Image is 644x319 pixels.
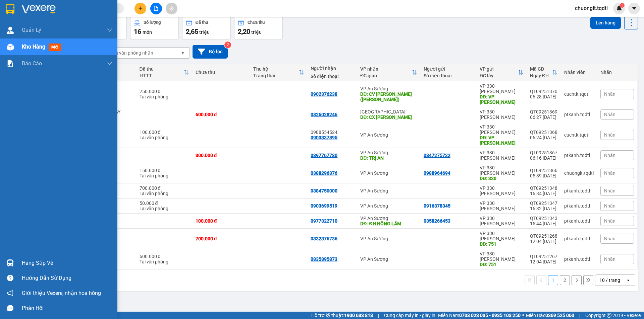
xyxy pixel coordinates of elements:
div: QT09251347 [530,201,557,206]
div: QT09251366 [530,168,557,173]
span: Nhãn [604,256,615,262]
th: Toggle SortBy [476,64,527,81]
div: VP An Sương [360,236,417,241]
span: aim [169,6,174,11]
th: Toggle SortBy [136,64,192,81]
span: file-add [154,6,158,11]
div: Người gửi [424,66,473,72]
div: VP 330 [PERSON_NAME] [480,83,523,94]
div: 06:28 [DATE] [530,94,557,99]
div: VP An Sương [360,170,417,176]
img: icon-new-feature [616,5,622,11]
span: Nhãn [604,203,615,209]
button: Đã thu2,65 triệu [182,16,231,40]
span: Báo cáo [22,59,42,68]
th: Toggle SortBy [250,64,308,81]
span: chuonglt.tqdtl [570,4,613,12]
button: 1 [548,275,558,285]
span: message [7,305,13,311]
span: Hỗ trợ kỹ thuật: [311,312,373,319]
div: DĐ: CV LINH XUÂN (TOM) [360,91,417,102]
span: Nhãn [604,132,615,138]
div: 0358266453 [424,218,450,224]
div: VP An Sương [360,86,417,91]
span: ⚪️ [522,314,524,317]
div: VP 330 [PERSON_NAME] [480,231,523,241]
div: 05:39 [DATE] [530,173,557,178]
img: warehouse-icon [7,44,14,51]
div: Trạng thái [253,73,299,78]
span: question-circle [7,275,13,281]
div: VP gửi [480,66,518,72]
div: Đã thu [140,66,183,72]
div: 06:27 [DATE] [530,114,557,120]
div: 0332376736 [311,236,337,241]
div: 700.000 đ [140,185,189,191]
div: VP An Sương [360,132,417,138]
div: 0903337895 [311,135,337,140]
div: 06:16 [DATE] [530,155,557,161]
div: VP nhận [360,66,412,72]
span: triệu [251,29,262,35]
div: 600.000 đ [196,112,247,117]
span: món [143,29,152,35]
button: aim [166,3,177,14]
div: 100.000 đ [196,218,247,224]
div: VP 330 [PERSON_NAME] [480,109,523,120]
div: Phản hồi [22,303,112,313]
div: Tại văn phòng [140,94,189,99]
div: Ngày ĐH [530,73,552,78]
div: cucntk.tqdtl [564,132,594,138]
div: 0397767780 [311,153,337,158]
div: 16:32 [DATE] [530,206,557,211]
span: Cung cấp máy in - giấy in: [384,312,436,319]
div: Chọn văn phòng nhận [107,50,153,56]
span: 2,20 [238,27,250,35]
th: Toggle SortBy [357,64,420,81]
div: Thu hộ [253,66,299,72]
span: Nhãn [604,218,615,224]
div: Số điện thoại [311,74,354,79]
span: Nhãn [604,91,615,97]
span: 16 [134,27,141,35]
div: 0988964694 [424,170,450,176]
div: DĐ: VP LONG HƯNG [480,94,523,105]
div: DĐ: VP LONG HƯNG [480,135,523,146]
div: 10 / trang [599,277,620,284]
div: 06:24 [DATE] [530,135,557,140]
div: 12:04 [DATE] [530,239,557,244]
div: DĐ: 751 [480,262,523,267]
div: ĐC giao [360,73,412,78]
div: ptkanh.tqdtl [564,203,594,209]
div: VP An Sương [360,256,417,262]
button: 2 [560,275,570,285]
div: 0903699519 [311,203,337,209]
span: Nhãn [604,153,615,158]
button: caret-down [628,3,640,14]
span: plus [138,6,143,11]
div: Nhân viên [564,70,594,75]
div: 600.000 đ [140,254,189,259]
div: 0826028246 [311,112,337,117]
div: 700.000 đ [196,236,247,241]
div: 250.000 đ [140,89,189,94]
button: file-add [150,3,162,14]
div: QT09251267 [530,254,557,259]
div: ptkanh.tqdtl [564,153,594,158]
div: VP 330 [PERSON_NAME] [480,216,523,226]
sup: 2 [224,42,231,48]
button: Số lượng16món [130,16,179,40]
div: Mã GD [530,66,552,72]
div: 15:44 [DATE] [530,221,557,226]
div: Chưa thu [248,20,265,25]
div: DĐ: ĐH NÔNG LÂM [360,221,417,226]
div: 0847275722 [424,153,450,158]
img: logo-vxr [6,4,14,14]
div: ptkanh.tqdtl [564,256,594,262]
div: Người nhận [311,66,354,71]
div: 0916378345 [424,203,450,209]
div: DĐ: CX THANH BÌNH [360,114,417,120]
div: QT09251369 [530,109,557,114]
span: 2,65 [186,27,198,35]
img: warehouse-icon [7,27,14,34]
